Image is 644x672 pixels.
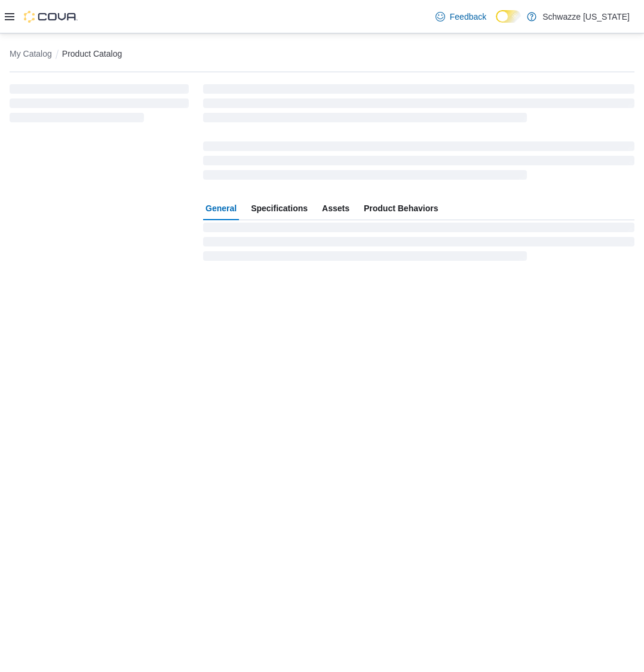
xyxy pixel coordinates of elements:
[203,87,634,125] span: Loading
[10,48,634,62] nav: An example of EuiBreadcrumbs
[203,144,634,182] span: Loading
[206,196,237,220] span: General
[496,10,521,23] input: Dark Mode
[542,10,630,24] p: Schwazze [US_STATE]
[10,49,52,58] button: My Catalog
[496,23,496,23] span: Dark Mode
[62,49,122,58] button: Product Catalog
[203,225,634,263] span: Loading
[10,87,189,125] span: Loading
[450,11,486,23] span: Feedback
[322,196,349,220] span: Assets
[24,11,78,23] img: Cova
[364,196,438,220] span: Product Behaviors
[251,196,308,220] span: Specifications
[431,5,491,29] a: Feedback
